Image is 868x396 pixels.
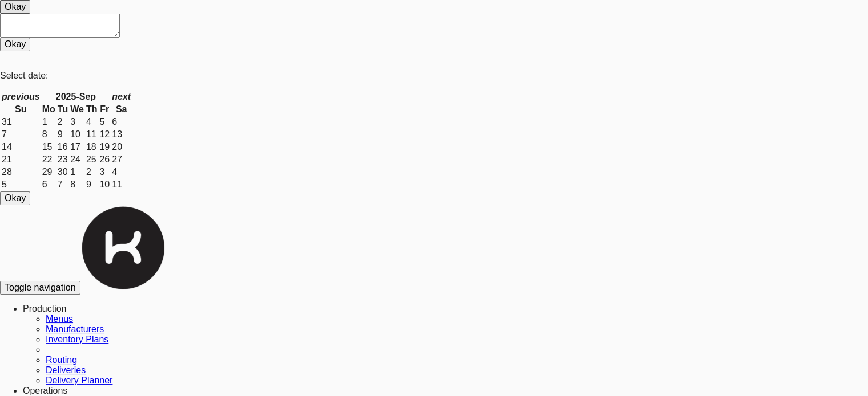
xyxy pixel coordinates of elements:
[86,154,98,165] td: 25
[42,104,56,115] th: Mo
[99,154,110,165] td: 26
[111,116,131,128] td: 6
[111,141,131,153] td: 20
[57,104,68,115] th: Tu
[57,179,68,190] td: 7
[70,154,84,165] td: 24
[2,92,40,101] span: previous
[111,154,131,165] td: 27
[99,129,110,140] td: 12
[86,179,98,190] td: 9
[23,386,67,395] a: Operations
[42,129,56,140] td: 8
[5,283,76,292] span: Toggle navigation
[112,92,131,101] span: next
[70,166,84,178] td: 1
[42,141,56,153] td: 15
[70,141,84,153] td: 17
[46,314,73,324] a: Menus
[99,116,110,128] td: 5
[99,166,110,178] td: 3
[46,375,112,385] a: Delivery Planner
[42,154,56,165] td: 22
[46,324,104,334] a: Manufacturers
[70,116,84,128] td: 3
[1,129,41,140] td: 7
[1,91,41,103] th: previous
[42,179,56,190] td: 6
[86,116,98,128] td: 4
[70,104,84,115] th: We
[42,116,56,128] td: 1
[1,141,41,153] td: 14
[70,179,84,190] td: 8
[42,91,111,103] th: 2025-Sep
[46,334,108,344] a: Inventory Plans
[99,104,110,115] th: Fr
[1,154,41,165] td: 21
[57,166,68,178] td: 30
[1,104,41,115] th: Su
[111,129,131,140] td: 13
[86,141,98,153] td: 18
[111,91,131,103] th: next
[57,129,68,140] td: 9
[1,179,41,190] td: 5
[111,179,131,190] td: 11
[1,166,41,178] td: 28
[57,141,68,153] td: 16
[42,166,56,178] td: 29
[99,141,110,153] td: 19
[99,179,110,190] td: 10
[86,129,98,140] td: 11
[111,166,131,178] td: 4
[70,129,84,140] td: 10
[86,104,98,115] th: Th
[46,355,77,365] a: Routing
[86,166,98,178] td: 2
[23,304,67,313] a: Production
[57,154,68,165] td: 23
[1,116,41,128] td: 31
[111,104,131,115] th: Sa
[46,365,86,375] a: Deliveries
[57,116,68,128] td: 2
[80,205,166,291] img: Micromart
